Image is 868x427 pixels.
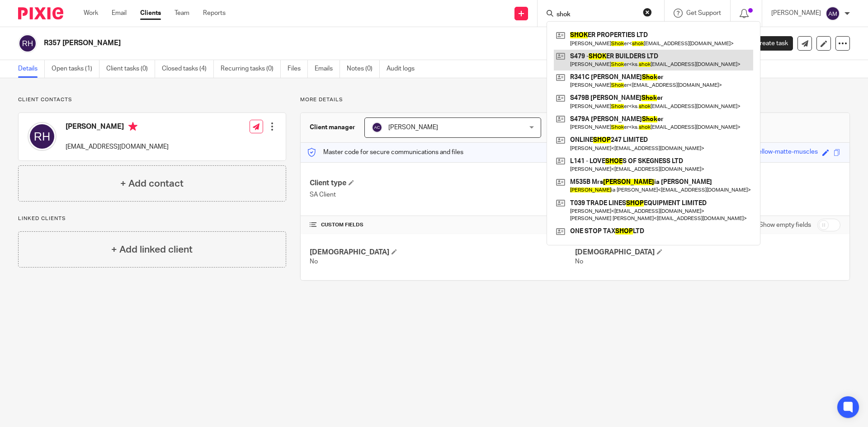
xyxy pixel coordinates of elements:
span: Get Support [686,10,721,16]
input: Search [556,11,637,19]
img: svg%3E [18,34,37,53]
span: [PERSON_NAME] [388,124,438,131]
img: Pixie [18,7,63,19]
button: Clear [643,8,652,17]
img: svg%3E [28,122,57,151]
div: spectacular-yellow-matte-muscles [720,147,818,158]
a: Open tasks (1) [52,60,99,78]
p: Client contacts [18,96,286,103]
a: Recurring tasks (0) [221,60,281,78]
a: Emails [315,60,340,78]
h3: Client manager [310,123,355,132]
a: Reports [203,9,226,18]
h4: Client type [310,178,575,188]
i: Primary [128,122,137,131]
h2: R357 [PERSON_NAME] [44,38,590,48]
p: Master code for secure communications and files [307,148,463,157]
a: Email [112,9,127,18]
h4: [DEMOGRAPHIC_DATA] [575,248,840,257]
h4: [DEMOGRAPHIC_DATA] [310,248,575,257]
a: Work [84,9,98,18]
p: Linked clients [18,215,286,222]
p: SA Client [310,190,575,199]
h4: [PERSON_NAME] [66,122,169,133]
img: svg%3E [826,6,840,21]
a: Team [175,9,189,18]
img: svg%3E [372,122,382,133]
a: Clients [140,9,161,18]
span: No [310,258,318,265]
h4: + Add contact [120,177,184,191]
a: Notes (0) [347,60,380,78]
a: Closed tasks (4) [162,60,214,78]
p: [PERSON_NAME] [771,9,821,18]
p: [EMAIL_ADDRESS][DOMAIN_NAME] [66,142,169,151]
a: Client tasks (0) [106,60,155,78]
h4: CUSTOM FIELDS [310,221,575,229]
a: Files [288,60,308,78]
p: More details [300,96,850,103]
label: Show empty fields [759,221,811,230]
a: Create task [741,36,793,51]
span: No [575,258,583,265]
a: Details [18,60,45,78]
h4: + Add linked client [111,243,193,257]
a: Audit logs [387,60,421,78]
